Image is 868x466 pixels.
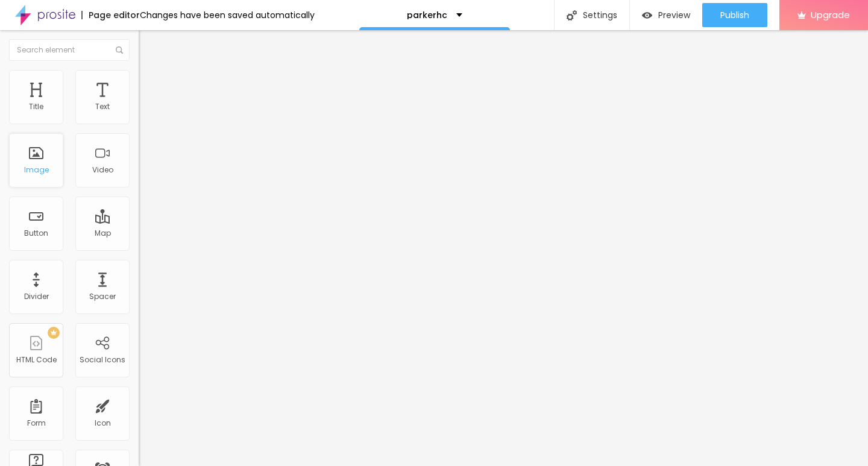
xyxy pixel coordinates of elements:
div: Form [27,419,46,427]
div: Page editor [81,11,140,19]
div: Button [24,229,48,238]
img: Icone [567,10,577,20]
div: Text [95,102,110,111]
span: Publish [720,10,749,20]
img: view-1.svg [642,10,652,20]
div: Icon [95,419,111,427]
span: Preview [658,10,690,20]
p: parkerhc [407,11,447,19]
button: Preview [630,3,702,27]
span: Upgrade [811,10,850,20]
div: Changes have been saved automatically [140,11,315,19]
div: HTML Code [16,356,57,364]
div: Divider [24,292,49,301]
div: Map [95,229,111,238]
div: Image [24,166,49,174]
button: Publish [702,3,767,27]
div: Video [92,166,113,174]
input: Search element [9,39,130,61]
img: Icone [116,46,123,54]
div: Social Icons [80,356,125,364]
div: Spacer [89,292,116,301]
div: Title [29,102,43,111]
